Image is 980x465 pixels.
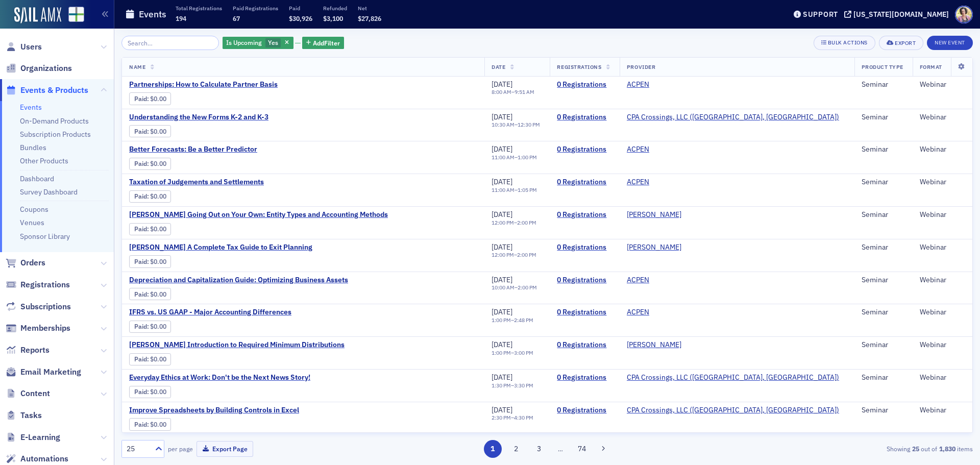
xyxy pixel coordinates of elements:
time: 1:05 PM [518,186,537,193]
span: Reports [20,345,50,356]
span: 67 [233,14,240,22]
a: 0 Registrations [557,80,612,89]
span: Depreciation and Capitalization Guide: Optimizing Business Assets [129,276,348,285]
a: Content [6,388,50,399]
a: Paid [134,355,147,363]
label: per page [168,444,193,453]
span: Provider [627,63,655,70]
div: Export [895,40,916,46]
span: … [553,444,568,453]
time: 10:30 AM [492,121,514,128]
span: Automations [20,453,68,464]
time: 1:00 PM [492,349,511,356]
div: Seminar [862,340,905,350]
span: : [134,160,150,167]
div: Seminar [862,210,905,219]
span: [DATE] [492,80,512,89]
a: 0 Registrations [557,210,612,219]
a: 0 Registrations [557,113,612,122]
span: [DATE] [492,307,512,316]
button: Export Page [197,441,253,457]
span: [DATE] [492,373,512,382]
div: Paid: 0 - $0 [129,125,171,137]
a: 0 Registrations [557,145,612,154]
div: Paid: 0 - $0 [129,158,171,170]
time: 1:00 PM [492,316,511,324]
button: AddFilter [302,37,344,50]
button: Export [879,36,923,50]
span: IFRS vs. US GAAP - Major Accounting Differences [129,308,301,317]
span: Surgent's Going Out on Your Own: Entity Types and Accounting Methods [129,210,388,219]
span: $0.00 [150,192,166,200]
time: 12:00 PM [492,219,514,226]
div: – [492,252,536,258]
span: [DATE] [492,340,512,349]
span: Product Type [862,63,903,70]
div: Paid: 0 - $0 [129,92,171,105]
div: – [492,414,533,421]
span: 194 [176,14,186,22]
span: ACPEN [627,178,691,187]
a: 0 Registrations [557,276,612,285]
time: 1:00 PM [518,154,537,161]
div: Paid: 0 - $0 [129,386,171,398]
span: : [134,192,150,200]
a: Better Forecasts: Be a Better Predictor [129,145,301,154]
span: Format [920,63,942,70]
a: Sponsor Library [20,232,70,241]
span: Name [129,63,145,70]
a: Everyday Ethics at Work: Don't be the Next News Story! [129,373,310,382]
span: Registrations [557,63,601,70]
a: Tasks [6,410,42,421]
a: Memberships [6,323,70,334]
a: Subscriptions [6,301,71,312]
a: Improve Spreadsheets by Building Controls in Excel [129,406,301,415]
div: Seminar [862,80,905,89]
span: Email Marketing [20,366,81,378]
span: Date [492,63,505,70]
div: Paid: 0 - $0 [129,418,171,430]
span: [DATE] [492,210,512,219]
a: Events [20,103,42,112]
span: Partnerships: How to Calculate Partner Basis [129,80,301,89]
span: Add Filter [313,38,340,47]
span: [DATE] [492,275,512,284]
span: SURGENT [627,340,691,350]
a: Bundles [20,143,46,152]
div: – [492,317,533,324]
p: Paid [289,5,312,12]
img: SailAMX [14,7,61,23]
span: CPA Crossings, LLC (Rochester, MI) [627,373,839,382]
a: Other Products [20,156,68,165]
span: Events & Products [20,85,88,96]
span: $0.00 [150,258,166,265]
div: – [492,89,534,95]
a: 0 Registrations [557,340,612,350]
a: Paid [134,95,147,103]
span: $0.00 [150,128,166,135]
a: Orders [6,257,45,268]
a: E-Learning [6,432,60,443]
p: Net [358,5,381,12]
span: Content [20,388,50,399]
div: – [492,121,540,128]
time: 11:00 AM [492,186,514,193]
a: 0 Registrations [557,308,612,317]
a: Paid [134,225,147,233]
button: Bulk Actions [814,36,875,50]
div: – [492,219,536,226]
span: Is Upcoming [226,38,262,46]
div: – [492,187,537,193]
time: 2:48 PM [514,316,533,324]
a: Taxation of Judgements and Settlements [129,178,301,187]
div: Paid: 0 - $0 [129,190,171,203]
a: Paid [134,421,147,428]
span: Profile [955,6,973,23]
strong: 25 [910,444,921,453]
time: 12:00 PM [492,251,514,258]
a: [PERSON_NAME] Introduction to Required Minimum Distributions [129,340,345,350]
a: ACPEN [627,145,649,154]
span: $3,100 [323,14,343,22]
